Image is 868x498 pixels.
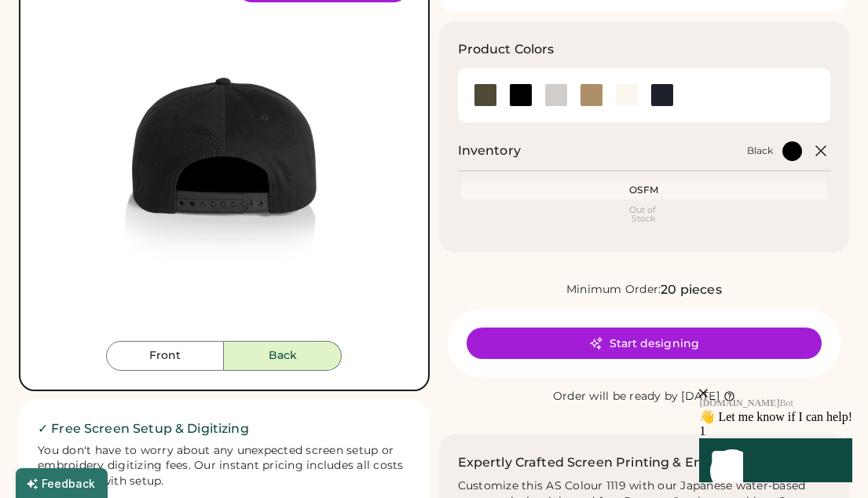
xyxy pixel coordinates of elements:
[605,296,864,495] iframe: Front Chat
[464,206,825,223] div: Out of Stock
[458,453,763,472] h2: Expertly Crafted Screen Printing & Embroidery
[458,141,521,160] h2: Inventory
[467,328,822,359] button: Start designing
[106,341,224,371] button: Front
[553,389,679,405] div: Order will be ready by
[224,341,342,371] button: Back
[747,145,773,157] div: Black
[458,40,555,59] h3: Product Colors
[38,419,411,438] h2: ✓ Free Screen Setup & Digitizing
[661,280,721,299] div: 20 pieces
[38,443,411,490] div: You don't have to worry about any unexpected screen setup or embroidery digitizing fees. Our inst...
[566,282,661,298] div: Minimum Order:
[464,184,825,196] div: OSFM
